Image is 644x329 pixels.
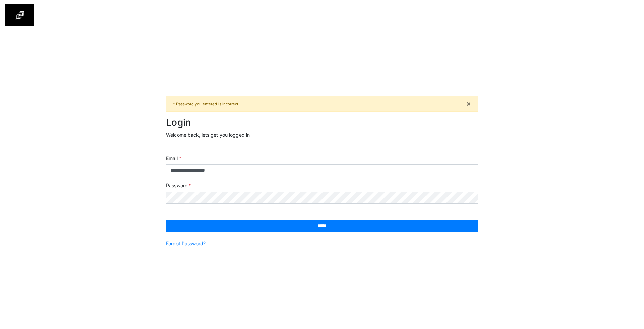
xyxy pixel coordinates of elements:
[166,117,478,129] h2: Login
[466,100,471,107] a: ×
[173,102,240,107] small: * Password you entered is incorrect.
[166,182,191,189] label: Password
[166,240,206,247] a: Forgot Password?
[166,155,181,162] label: Email
[166,131,478,138] p: Welcome back, lets get you logged in
[5,4,34,26] img: spp logo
